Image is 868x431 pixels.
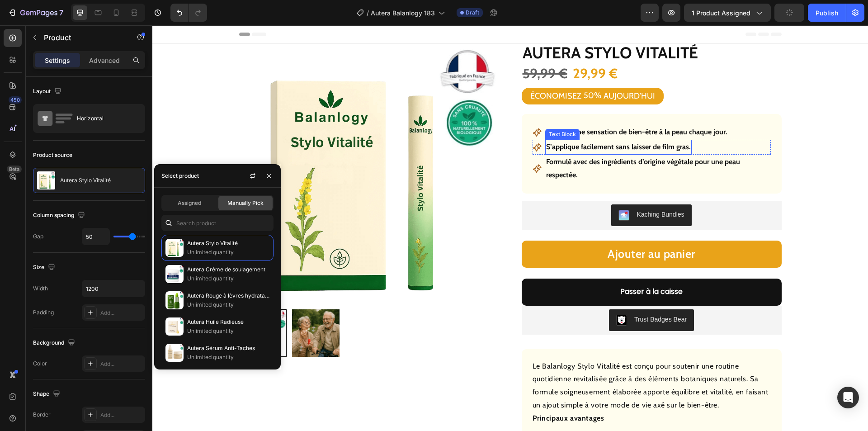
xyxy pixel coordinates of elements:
input: Search in Settings & Advanced [161,215,274,231]
div: Beta [7,166,22,173]
div: Border [33,411,51,419]
div: ÉCONOMISEZ [377,64,430,77]
button: Kaching Bundles [459,179,539,201]
div: Select product [161,172,199,180]
div: Ajouter au panier [455,220,543,237]
div: Trust Badges Bear [482,289,534,299]
div: Add... [100,360,143,368]
div: Shape [33,388,62,400]
p: Apporte une sensation de bien-être à la peau chaque jour. [394,100,575,114]
img: collections [165,291,184,309]
button: Passer à la caisse [369,253,629,280]
img: product feature img [37,171,55,189]
div: Publish [816,8,838,18]
img: collections [165,317,184,336]
span: Assigned [178,199,201,207]
button: Publish [808,4,846,22]
img: CLDR_q6erfwCEAE=.png [464,289,475,300]
div: Kaching Bundles [484,185,532,194]
img: collections [165,344,184,362]
div: Add... [100,411,143,419]
button: 7 [4,4,67,22]
strong: Principaux avantages [380,388,452,397]
div: AUJOURD’HUI [450,64,504,77]
div: 29,99 € [420,38,466,58]
div: Add... [100,309,143,317]
button: Trust Badges Bear [457,284,542,306]
p: Unlimited quantity [187,353,269,362]
p: Autera Rouge à lèvres hydratant [187,291,269,300]
div: 50% [430,64,450,76]
img: KachingBundles.png [466,185,477,195]
p: Autera Stylo Vitalité [60,177,111,184]
div: 450 [9,96,22,104]
div: Undo/Redo [170,4,207,22]
button: 1 product assigned [684,4,771,22]
div: Width [33,284,48,293]
p: Autera Huile Radieuse [187,317,269,327]
img: collections [165,265,184,283]
p: Autera Stylo Vitalité [187,239,269,248]
input: Auto [82,228,109,245]
div: Column spacing [33,209,87,222]
input: Auto [82,280,145,297]
span: Manually Pick [227,199,264,207]
div: Horizontal [77,108,132,129]
button: Ajouter au panier [369,215,629,242]
div: 59,99 € [369,38,416,58]
p: Le Balanlogy Stylo Vitalité est conçu pour soutenir une routine quotidienne revitalisée grâce à d... [380,336,616,384]
div: Text Block [395,105,425,113]
img: collections [165,239,184,257]
div: Size [33,261,57,274]
span: 1 product assigned [692,8,750,18]
div: Product source [33,151,72,159]
div: Padding [33,308,54,317]
p: 7 [59,7,63,18]
p: Product [44,32,121,43]
p: Settings [45,56,70,65]
div: Gap [33,232,43,241]
span: Autera Balanlogy 183 [371,8,435,18]
div: Layout [33,85,63,98]
p: Autera Sérum Anti-Taches [187,344,269,353]
p: Formulé avec des ingrédients d’origine végétale pour une peau respectée. [394,130,618,156]
p: Unlimited quantity [187,327,269,336]
p: S’applique facilement sans laisser de film gras. [394,115,538,128]
p: Unlimited quantity [187,274,269,283]
p: Unlimited quantity [187,300,269,309]
iframe: Design area [152,25,868,431]
p: Autera Crème de soulagement [187,265,269,274]
span: / [367,8,369,18]
p: Advanced [89,56,120,65]
p: Unlimited quantity [187,248,269,257]
div: Background [33,337,77,349]
div: Color [33,360,47,368]
span: Draft [466,9,479,17]
div: Open Intercom Messenger [837,387,859,408]
div: Passer à la caisse [468,260,530,273]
